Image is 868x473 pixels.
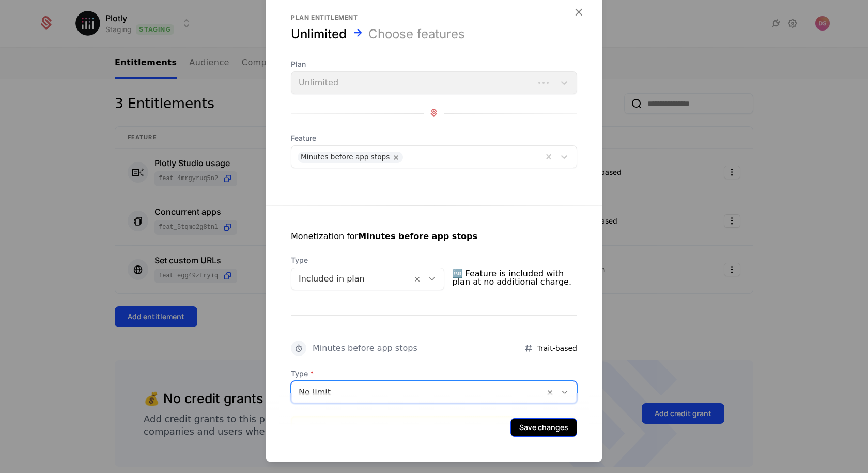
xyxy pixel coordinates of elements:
[291,26,347,42] div: Unlimited
[291,13,577,22] div: Plan entitlement
[291,133,577,143] span: Feature
[453,265,578,290] span: 🆓 Feature is included with plan at no additional charge.
[291,368,577,379] span: Type
[301,152,390,163] div: Minutes before app stops
[368,26,465,42] div: Choose features
[291,255,444,265] span: Type
[291,230,477,243] div: Monetization for
[358,231,477,241] strong: Minutes before app stops
[537,343,577,353] span: Trait-based
[510,418,577,437] button: Save changes
[390,152,403,163] div: Remove Minutes before app stops
[313,344,417,352] div: Minutes before app stops
[291,59,577,69] span: Plan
